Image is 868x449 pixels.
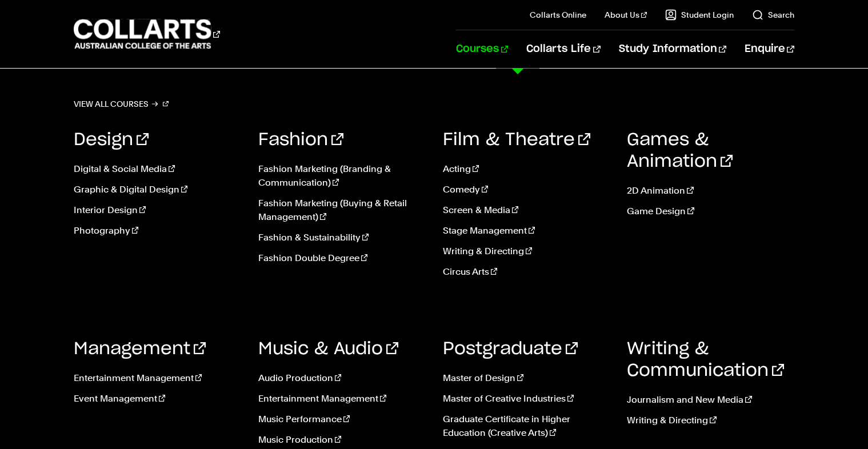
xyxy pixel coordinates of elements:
[74,183,241,197] a: Graphic & Digital Design
[74,18,220,50] div: Go to homepage
[745,30,794,68] a: Enquire
[456,30,508,68] a: Courses
[443,412,610,440] a: Graduate Certificate in Higher Education (Creative Arts)
[74,224,241,238] a: Photography
[627,393,794,407] a: Journalism and New Media
[258,231,426,244] a: Fashion & Sustainability
[443,183,610,197] a: Comedy
[443,340,578,358] a: Postgraduate
[530,9,586,21] a: Collarts Online
[443,244,610,258] a: Writing & Directing
[443,265,610,279] a: Circus Arts
[627,414,794,427] a: Writing & Directing
[258,197,426,224] a: Fashion Marketing (Buying & Retail Management)
[74,371,241,385] a: Entertainment Management
[619,30,726,68] a: Study Information
[443,162,610,176] a: Acting
[258,392,426,406] a: Entertainment Management
[443,131,590,149] a: Film & Theatre
[258,340,398,358] a: Music & Audio
[443,392,610,406] a: Master of Creative Industries
[258,131,343,149] a: Fashion
[74,162,241,176] a: Digital & Social Media
[258,412,426,426] a: Music Performance
[258,162,426,190] a: Fashion Marketing (Branding & Communication)
[605,9,647,21] a: About Us
[74,203,241,217] a: Interior Design
[752,9,794,21] a: Search
[627,205,794,218] a: Game Design
[258,251,426,265] a: Fashion Double Degree
[258,371,426,385] a: Audio Production
[627,131,733,170] a: Games & Animation
[665,9,734,21] a: Student Login
[443,371,610,385] a: Master of Design
[74,392,241,406] a: Event Management
[74,340,206,358] a: Management
[627,184,794,198] a: 2D Animation
[443,224,610,238] a: Stage Management
[258,433,426,447] a: Music Production
[74,96,169,112] a: View all courses
[526,30,600,68] a: Collarts Life
[627,340,784,379] a: Writing & Communication
[74,131,149,149] a: Design
[443,203,610,217] a: Screen & Media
